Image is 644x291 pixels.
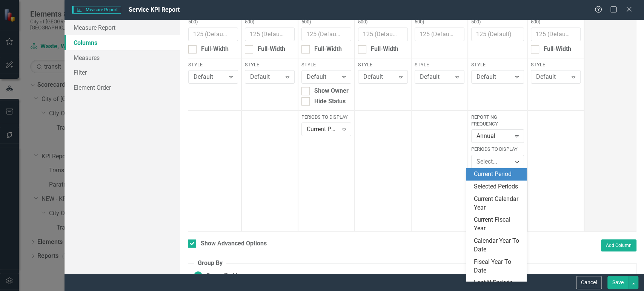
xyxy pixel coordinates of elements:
div: Default [420,73,451,81]
div: Show Advanced Options [201,239,267,248]
label: Style [188,61,238,68]
div: Full-Width [314,45,342,54]
div: Calendar Year To Date [474,237,522,254]
label: Style [415,61,464,68]
div: Default [536,73,567,81]
legend: Group By [194,259,226,268]
a: Columns [65,35,180,50]
a: Measure Report [65,20,180,35]
input: 125 (Default) [471,28,524,41]
div: Hide Status [314,97,346,106]
div: Annual [476,132,511,141]
div: Selected Periods [474,182,522,191]
div: Current Period [307,125,338,134]
label: Style [301,61,351,68]
div: Show Owner [314,87,349,95]
input: 125 (Default) [245,28,295,41]
input: 125 (Default) [358,28,408,41]
label: Style [358,61,408,68]
span: Group By Measure [206,271,257,280]
div: Full-Width [544,45,571,54]
div: Default [194,73,225,81]
label: Periods to Display [471,146,524,153]
button: Add Column [601,239,636,251]
input: 125 (Default) [301,28,351,41]
label: Reporting Frequency [471,114,524,128]
span: Measure Report [72,6,121,14]
input: 125 (Default) [531,28,581,41]
button: Cancel [576,276,602,289]
a: Element Order [65,80,180,95]
div: Full-Width [371,45,398,54]
label: Style [531,61,581,68]
label: Style [245,61,295,68]
div: Fiscal Year To Date [474,258,522,275]
a: Measures [65,50,180,65]
div: Default [307,73,338,81]
div: Default [476,73,511,81]
div: Default [250,73,281,81]
div: Current Period [474,170,522,179]
input: 125 (Default) [415,28,464,41]
label: Style [471,61,524,68]
div: Default [363,73,395,81]
a: Filter [65,65,180,80]
span: Service KPI Report [129,6,180,13]
div: Current Calendar Year [474,195,522,212]
div: Full-Width [258,45,285,54]
div: Last N Periods [474,279,522,287]
label: Periods to Display [301,114,351,121]
button: Save [607,276,629,289]
div: Current Fiscal Year [474,216,522,233]
input: 125 (Default) [188,28,238,41]
div: Full-Width [201,45,229,54]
